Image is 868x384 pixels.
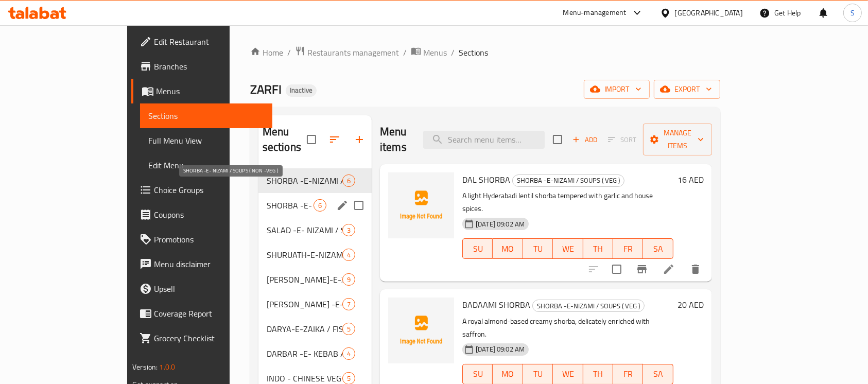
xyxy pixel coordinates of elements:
p: A light Hyderabadi lentil shorba tempered with garlic and house spices. [462,189,673,215]
span: DAL SHORBA [462,172,510,187]
a: Edit Restaurant [131,29,272,54]
li: / [287,46,291,59]
span: Grocery Checklist [154,332,264,344]
button: Branch-specific-item [630,257,654,282]
span: Edit Restaurant [154,36,264,48]
button: FR [613,238,643,259]
span: FR [617,366,639,381]
div: items [342,273,355,286]
span: 7 [343,300,355,309]
span: 9 [343,275,355,285]
span: Upsell [154,283,264,295]
button: TU [523,238,553,259]
img: DAL SHORBA [388,172,454,238]
span: SA [647,366,669,381]
span: DARYA-E-ZAIKA / FISH STARTERS [267,323,342,335]
a: Promotions [131,227,272,252]
div: NIZAMI GOSHT -E- LAZEEZAT / MUTTON STARTERS [267,298,342,310]
span: 4 [343,349,355,359]
span: Select section first [601,132,643,148]
span: ZARFI [250,78,282,101]
span: SHORBA -E-NIZAMI / SOUPS ( VEG ) [513,174,624,186]
button: Add [568,132,601,148]
span: SU [467,366,489,381]
a: Branches [131,54,272,79]
span: Coupons [154,208,264,221]
span: import [592,83,641,96]
a: Grocery Checklist [131,326,272,351]
div: SHORBA -E- NIZAMI / SOUPS ( NON -VEG )6edit [258,193,372,218]
span: WE [557,366,579,381]
button: import [584,80,650,99]
span: TH [587,366,609,381]
a: Menus [411,46,447,59]
div: [GEOGRAPHIC_DATA] [675,7,743,19]
span: SHURUATH-E-NIZAMI / VEG STARTERS [267,249,342,261]
span: Menu disclaimer [154,258,264,270]
span: TU [527,366,549,381]
div: items [342,249,355,261]
span: Select to update [606,258,628,280]
p: A royal almond-based creamy shorba, delicately enriched with saffron. [462,315,673,341]
span: Full Menu View [148,134,264,147]
a: Edit Menu [140,153,272,178]
span: Edit Menu [148,159,264,171]
span: Sections [459,46,488,59]
div: SHORBA -E-NIZAMI / SOUPS ( VEG ) [532,300,645,312]
li: / [451,46,455,59]
span: SU [467,241,489,256]
a: Restaurants management [295,46,399,59]
span: export [662,83,712,96]
div: [PERSON_NAME]-E-ZAIKA / CHICKEN STARTERS9 [258,267,372,292]
span: SHORBA -E-NIZAMI / SOUPS ( VEG ) [267,174,342,187]
span: 5 [343,324,355,334]
img: BADAAMI SHORBA [388,298,454,363]
span: Select section [547,129,568,150]
span: Promotions [154,233,264,246]
a: Coverage Report [131,301,272,326]
div: DARYA-E-ZAIKA / FISH STARTERS5 [258,317,372,341]
div: NIZAMI MURGH-E-ZAIKA / CHICKEN STARTERS [267,273,342,286]
span: BADAAMI SHORBA [462,297,530,312]
div: SHURUATH-E-NIZAMI / VEG STARTERS4 [258,242,372,267]
span: 5 [343,374,355,383]
a: Sections [140,103,272,128]
span: Add [571,134,599,146]
span: [PERSON_NAME]-E-ZAIKA / CHICKEN STARTERS [267,273,342,286]
span: 6 [343,176,355,186]
span: Select all sections [301,129,322,150]
a: Menu disclaimer [131,252,272,276]
button: SA [643,238,673,259]
span: Menus [423,46,447,59]
div: SALAD -E- NIZAMI / SALADS3 [258,218,372,242]
button: MO [493,238,523,259]
div: Menu-management [563,7,627,19]
button: Manage items [643,124,712,155]
span: 4 [343,250,355,260]
h2: Menu items [380,124,411,155]
li: / [403,46,407,59]
span: Add item [568,132,601,148]
div: items [342,224,355,236]
span: S [850,7,855,19]
a: Edit menu item [663,263,675,275]
div: items [342,174,355,187]
nav: breadcrumb [250,46,720,59]
input: search [423,131,545,149]
span: SHORBA -E- NIZAMI / SOUPS ( NON -VEG ) [267,199,314,212]
div: DARBAR -E- KEBAB / NON-VEG PLATTERS4 [258,341,372,366]
span: Version: [132,360,158,374]
div: SHORBA -E-NIZAMI / SOUPS ( VEG )6 [258,168,372,193]
span: Coverage Report [154,307,264,320]
span: Menus [156,85,264,97]
button: SU [462,238,493,259]
a: Upsell [131,276,272,301]
span: Branches [154,60,264,73]
span: Restaurants management [307,46,399,59]
button: TH [583,238,613,259]
span: WE [557,241,579,256]
span: Manage items [651,127,704,152]
span: 3 [343,225,355,235]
